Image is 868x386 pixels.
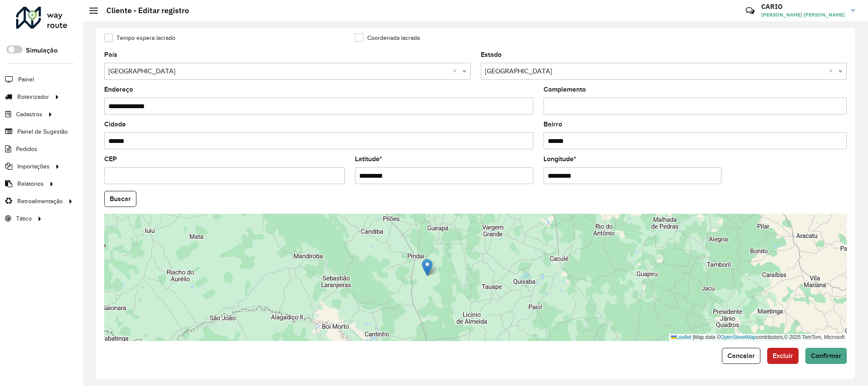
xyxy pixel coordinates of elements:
[727,352,755,359] span: Cancelar
[722,348,760,364] button: Cancelar
[16,145,37,154] span: Pedidos
[773,352,793,359] span: Excluir
[693,334,694,340] span: |
[355,154,382,164] label: Latitude
[761,3,845,11] h3: CARIO
[761,11,845,19] span: [PERSON_NAME] [PERSON_NAME]
[481,50,502,60] label: Estado
[17,162,50,171] span: Importações
[829,66,836,76] span: Clear all
[17,127,68,136] span: Painel de Sugestão
[422,259,433,276] img: Marker
[767,348,799,364] button: Excluir
[544,154,576,164] label: Longitude
[16,214,32,223] span: Tático
[721,334,757,340] a: OpenStreetMap
[811,352,841,359] span: Confirmar
[104,34,175,42] label: Tempo espera lacrado
[104,154,117,164] label: CEP
[104,50,117,60] label: País
[17,197,63,206] span: Retroalimentação
[18,75,34,84] span: Painel
[104,119,126,129] label: Cidade
[17,179,44,188] span: Relatórios
[453,66,460,76] span: Clear all
[544,84,586,95] label: Complemento
[26,45,58,56] label: Simulação
[355,34,420,42] label: Coordenada lacrada
[805,348,847,364] button: Confirmar
[669,334,847,341] div: Map data © contributors,© 2025 TomTom, Microsoft
[741,2,759,20] a: Contato Rápido
[544,119,562,129] label: Bairro
[17,92,49,101] span: Roteirizador
[671,334,691,340] a: Leaflet
[98,6,189,15] h2: Cliente - Editar registro
[104,84,133,95] label: Endereço
[104,191,136,207] button: Buscar
[16,110,42,119] span: Cadastros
